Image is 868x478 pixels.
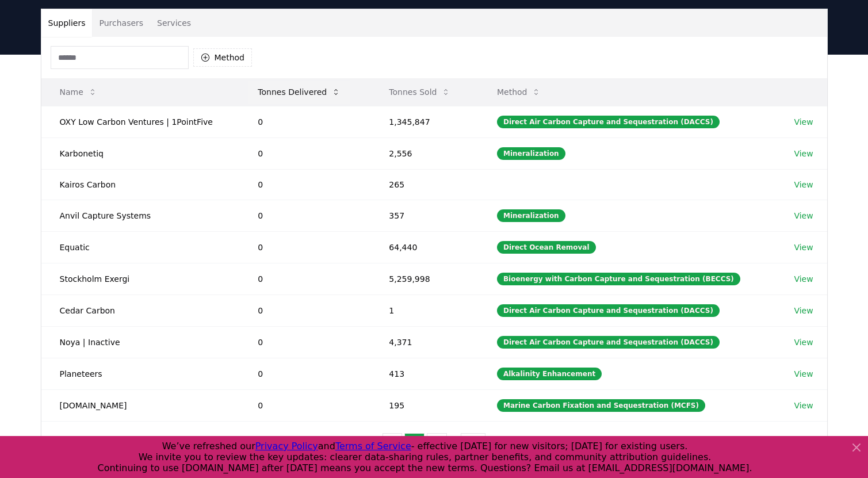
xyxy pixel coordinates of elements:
td: 64,440 [370,231,479,263]
td: 0 [239,169,370,200]
td: 0 [239,231,370,263]
button: Purchasers [92,9,150,37]
a: View [794,116,813,128]
div: Marine Carbon Fixation and Sequestration (MCFS) [497,399,705,412]
td: 4,371 [370,326,479,358]
a: View [794,210,813,221]
td: 265 [370,169,479,200]
button: 1 [383,433,403,456]
a: View [794,273,813,285]
td: 0 [239,326,370,358]
td: 2,556 [370,137,479,169]
td: 0 [239,200,370,231]
button: Tonnes Sold [380,81,460,104]
div: Mineralization [497,147,565,160]
td: 1,345,847 [370,106,479,137]
button: 3 [427,433,447,456]
td: Noya | Inactive [41,326,240,358]
td: 0 [239,263,370,295]
button: next page [488,433,507,456]
button: Method [488,81,550,104]
a: View [794,336,813,348]
td: OXY Low Carbon Ventures | 1PointFive [41,106,240,137]
div: Alkalinity Enhancement [497,368,602,380]
td: Karbonetiq [41,137,240,169]
a: View [794,368,813,380]
td: 0 [239,295,370,326]
div: Bioenergy with Carbon Capture and Sequestration (BECCS) [497,273,740,285]
button: 2 [404,433,425,456]
td: [DOMAIN_NAME] [41,389,240,421]
td: Anvil Capture Systems [41,200,240,231]
button: Suppliers [41,9,93,37]
button: Method [193,48,253,67]
td: 357 [370,200,479,231]
a: View [794,400,813,411]
a: View [794,305,813,316]
button: previous page [361,433,380,456]
div: Direct Air Carbon Capture and Sequestration (DACCS) [497,336,720,349]
td: 0 [239,389,370,421]
button: Name [51,81,106,104]
td: Stockholm Exergi [41,263,240,295]
button: Services [150,9,198,37]
a: View [794,242,813,253]
div: Direct Air Carbon Capture and Sequestration (DACCS) [497,304,720,317]
td: 1 [370,295,479,326]
td: Kairos Carbon [41,169,240,200]
button: Tonnes Delivered [248,81,350,104]
td: Cedar Carbon [41,295,240,326]
td: 413 [370,358,479,389]
div: Direct Ocean Removal [497,241,596,254]
td: 195 [370,389,479,421]
button: 22 [461,433,486,456]
td: 0 [239,137,370,169]
a: View [794,179,813,190]
td: 0 [239,106,370,137]
td: Planeteers [41,358,240,389]
td: 5,259,998 [370,263,479,295]
div: Direct Air Carbon Capture and Sequestration (DACCS) [497,116,720,128]
a: View [794,148,813,159]
td: 0 [239,358,370,389]
div: Mineralization [497,209,565,222]
td: Equatic [41,231,240,263]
